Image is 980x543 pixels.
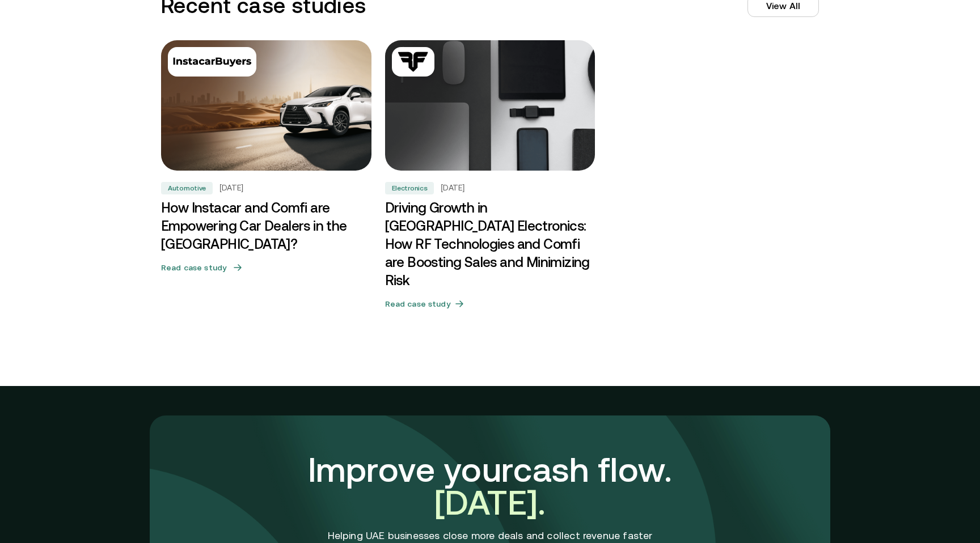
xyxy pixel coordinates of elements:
h5: [DATE] [441,183,464,193]
img: Driving Growth in UAE Electronics: How RF Technologies and Comfi are Boosting Sales and Minimizin... [385,40,595,171]
button: Read case study [161,258,371,277]
img: Electronics [396,52,430,72]
h5: Read case study [385,298,450,309]
a: AutomotiveHow Instacar and Comfi are Empowering Car Dealers in the UAE?Automotive[DATE]How Instac... [161,40,371,318]
div: Electronics [385,182,434,194]
span: [DATE]. [434,483,546,522]
a: ElectronicsDriving Growth in UAE Electronics: How RF Technologies and Comfi are Boosting Sales an... [385,40,595,318]
button: Read case study [385,294,595,313]
h5: Read case study [161,262,226,273]
h3: Improve your cash flow. [249,453,731,519]
div: Automotive [161,182,213,194]
h3: Driving Growth in [GEOGRAPHIC_DATA] Electronics: How RF Technologies and Comfi are Boosting Sales... [385,199,595,290]
img: How Instacar and Comfi are Empowering Car Dealers in the UAE? [156,37,377,174]
img: Automotive [172,52,252,72]
h3: How Instacar and Comfi are Empowering Car Dealers in the [GEOGRAPHIC_DATA]? [161,199,371,253]
h5: [DATE] [219,183,243,193]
